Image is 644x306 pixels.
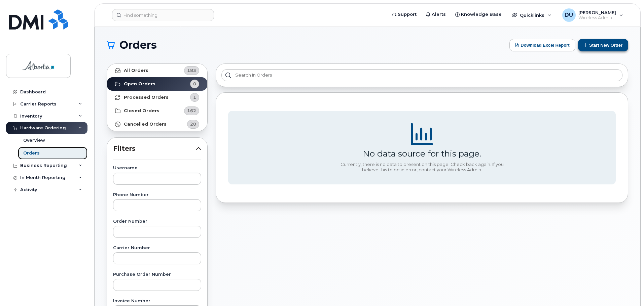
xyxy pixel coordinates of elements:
[113,246,201,250] label: Carrier Number
[107,104,207,118] a: Closed Orders162
[193,81,196,87] span: 0
[221,69,622,81] input: Search in orders
[509,39,575,51] button: Download Excel Report
[107,64,207,77] a: All Orders183
[113,272,201,277] label: Purchase Order Number
[124,68,148,73] strong: All Orders
[193,94,196,100] span: 1
[119,40,157,50] span: Orders
[187,67,196,74] span: 183
[124,95,169,100] strong: Processed Orders
[113,193,201,197] label: Phone Number
[113,219,201,224] label: Order Number
[113,299,201,303] label: Invoice Number
[363,148,481,159] div: No data source for this page.
[124,108,159,114] strong: Closed Orders
[124,122,167,127] strong: Cancelled Orders
[107,91,207,104] a: Processed Orders1
[124,81,155,87] strong: Open Orders
[187,107,196,114] span: 162
[338,162,506,172] div: Currently, there is no data to present on this page. Check back again. If you believe this to be ...
[113,166,201,170] label: Username
[190,121,196,127] span: 20
[107,118,207,131] a: Cancelled Orders20
[578,39,628,51] button: Start New Order
[107,77,207,91] a: Open Orders0
[113,144,196,154] span: Filters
